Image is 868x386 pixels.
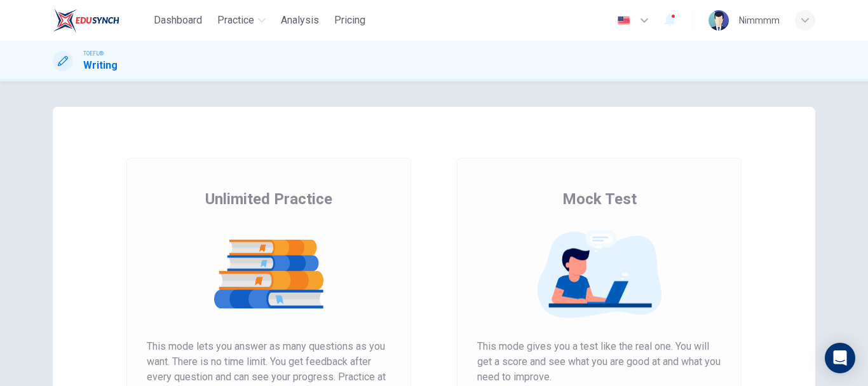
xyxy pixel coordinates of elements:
[53,8,149,33] a: EduSynch logo
[477,339,721,385] span: This mode gives you a test like the real one. You will get a score and see what you are good at a...
[83,49,104,58] span: TOEFL®
[329,9,370,32] button: Pricing
[616,16,632,25] img: en
[334,13,365,28] span: Pricing
[825,343,855,373] div: Open Intercom Messenger
[154,13,202,28] span: Dashboard
[217,13,254,28] span: Practice
[281,13,319,28] span: Analysis
[562,189,637,209] span: Mock Test
[53,8,119,33] img: EduSynch logo
[276,9,324,32] button: Analysis
[205,189,332,209] span: Unlimited Practice
[83,58,118,73] h1: Writing
[739,13,780,28] div: Nimmmm
[149,9,207,32] button: Dashboard
[212,9,271,32] button: Practice
[709,10,729,31] img: Profile picture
